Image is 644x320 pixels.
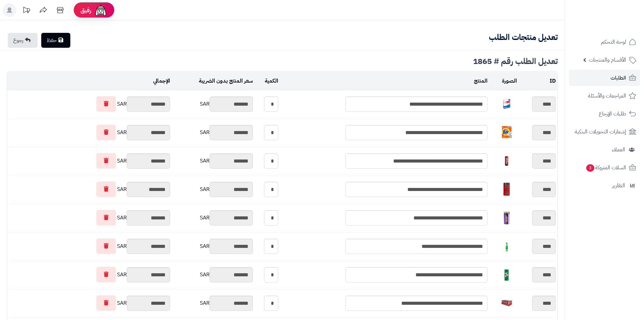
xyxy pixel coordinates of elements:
[255,72,280,90] td: الكمية
[500,239,514,253] img: 1747540828-789ab214-413e-4ccd-b32f-1699f0bc-40x40.jpg
[9,210,170,226] div: SAR
[173,267,253,282] div: SAR
[9,295,170,311] div: SAR
[94,3,108,17] img: ai-face.png
[173,296,253,311] div: SAR
[8,33,38,48] a: رجوع
[601,37,626,47] span: لوحة التحكم
[280,72,490,90] td: المنتج
[569,106,640,122] a: طلبات الإرجاع
[575,127,626,136] span: إشعارات التحويلات البنكية
[500,268,514,281] img: 1747541124-caa6673e-b677-477c-bbb4-b440b79b-40x40.jpg
[599,109,626,119] span: طلبات الإرجاع
[500,154,514,168] img: 1747517517-f85b5201-d493-429b-b138-9978c401-40x40.jpg
[569,70,640,86] a: الطلبات
[569,177,640,194] a: التقارير
[586,163,626,172] span: السلات المتروكة
[9,182,170,197] div: SAR
[173,153,253,169] div: SAR
[7,72,172,90] td: الإجمالي
[9,96,170,112] div: SAR
[612,181,625,190] span: التقارير
[173,239,253,254] div: SAR
[173,97,253,112] div: SAR
[9,153,170,169] div: SAR
[569,142,640,158] a: العملاء
[500,296,514,310] img: 1747542247-c40cb516-d5e3-4db4-836a-13cf9282-40x40.jpg
[588,91,626,101] span: المراجعات والأسئلة
[7,57,558,65] div: تعديل الطلب رقم # 1865
[500,211,514,225] img: 1747537715-1819305c-a8d8-4bdb-ac29-5e435f18-40x40.jpg
[9,267,170,282] div: SAR
[172,72,255,90] td: سعر المنتج بدون الضريبة
[586,164,594,172] span: 3
[569,124,640,140] a: إشعارات التحويلات البنكية
[80,6,91,14] span: رفيق
[519,72,557,90] td: ID
[489,31,558,43] b: تعديل منتجات الطلب
[173,210,253,226] div: SAR
[9,125,170,140] div: SAR
[41,33,70,48] a: حفظ
[500,97,514,111] img: 1747485184-d151073f-bb49-41ec-b0fd-7adf63fb-40x40.jpg
[569,88,640,104] a: المراجعات والأسئلة
[489,72,518,90] td: الصورة
[18,3,35,19] a: تحديثات المنصة
[500,183,514,196] img: 1747536337-61lY7EtfpmL._AC_SL1500-40x40.jpg
[9,238,170,254] div: SAR
[569,159,640,176] a: السلات المتروكة3
[589,55,626,65] span: الأقسام والمنتجات
[612,145,625,154] span: العملاء
[569,34,640,50] a: لوحة التحكم
[173,182,253,197] div: SAR
[611,73,626,83] span: الطلبات
[173,125,253,140] div: SAR
[500,126,514,139] img: 1747485777-d4e99b88-bc72-454d-93a2-c59a38dd-40x40.jpg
